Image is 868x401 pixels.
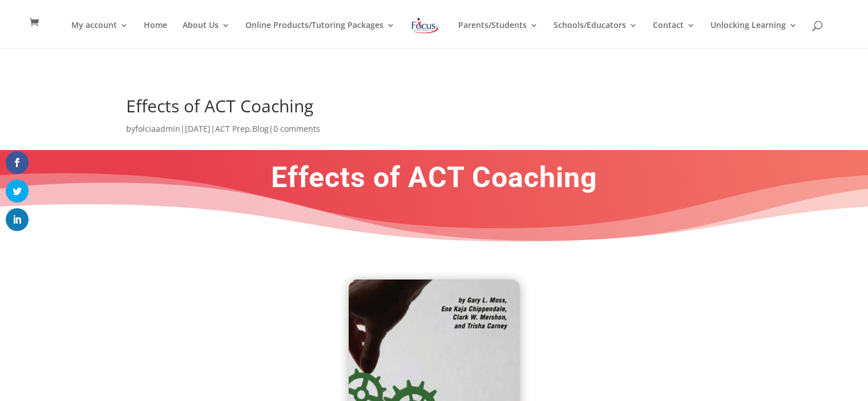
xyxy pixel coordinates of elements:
a: folciaadmin [135,123,180,134]
h1: Effects of ACT Coaching [126,166,742,195]
img: Focus on Learning [410,15,440,36]
a: About Us [183,21,230,48]
a: Schools/Educators [554,21,637,48]
a: Parents/Students [458,21,538,48]
h1: Effects of ACT Coaching [126,98,742,120]
a: Contact [653,21,695,48]
p: by | | , | [126,120,742,147]
a: Blog [252,123,269,134]
a: My account [71,21,128,48]
a: 0 comments [273,123,320,134]
a: ACT Prep [215,123,250,134]
span: [DATE] [185,123,211,134]
a: Home [144,21,167,48]
a: Online Products/Tutoring Packages [245,21,395,48]
a: Unlocking Learning [710,21,797,48]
